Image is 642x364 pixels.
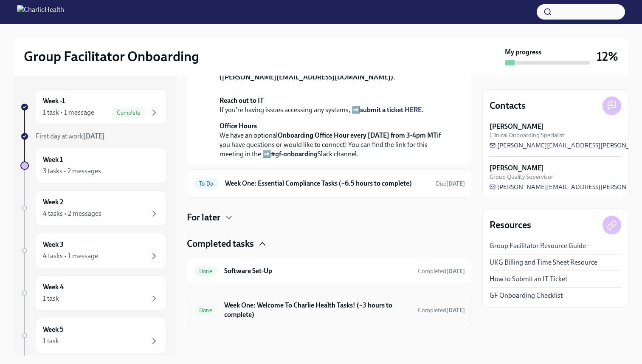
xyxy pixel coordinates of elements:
[278,131,437,139] strong: Onboarding Office Hour every [DATE] from 3-4pm MT
[194,299,465,321] a: DoneWeek One: Welcome To Charlie Health Tasks! (~3 hours to complete)Completed[DATE]
[43,166,101,176] div: 3 tasks • 2 messages
[418,267,465,275] span: September 15th, 2025 12:51
[43,240,64,249] h6: Week 3
[187,211,220,224] h4: For later
[83,132,105,140] strong: [DATE]
[597,49,618,64] h3: 12%
[224,266,411,276] h6: Software Set-Up
[43,282,64,292] h6: Week 4
[418,307,465,314] span: Completed
[43,294,59,303] div: 1 task
[490,131,564,139] span: Clinical Onboarding Specialist
[36,132,105,140] span: First day at work
[225,179,429,188] h6: Week One: Essential Compliance Tasks (~6.5 hours to complete)
[220,121,451,159] p: We have an optional if you have questions or would like to connect! You can find the link for thi...
[194,307,217,313] span: Done
[490,274,567,284] a: How to Submit an IT Ticket
[446,268,465,275] strong: [DATE]
[20,233,166,268] a: Week 34 tasks • 1 message
[418,306,465,314] span: September 15th, 2025 18:35
[194,181,218,187] span: To Do
[490,219,531,231] h4: Resources
[194,264,465,278] a: DoneSoftware Set-UpCompleted[DATE]
[505,48,541,57] strong: My progress
[271,150,318,158] a: #gf-onboarding
[490,164,544,173] strong: [PERSON_NAME]
[436,180,465,187] span: Due
[220,122,257,130] strong: Office Hours
[360,106,422,114] a: submit a ticket HERE
[43,198,63,207] h6: Week 2
[490,122,544,131] strong: [PERSON_NAME]
[20,89,166,125] a: Week -11 task • 1 messageComplete
[194,268,217,274] span: Done
[112,110,146,116] span: Complete
[43,336,59,346] div: 1 task
[20,132,166,141] a: First day at work[DATE]
[446,180,465,187] strong: [DATE]
[490,258,597,267] a: UKG Billing and Time Sheet Resource
[24,48,199,65] h2: Group Facilitator Onboarding
[187,237,254,250] h4: Completed tasks
[20,190,166,226] a: Week 24 tasks • 2 messages
[220,96,264,104] strong: Reach out to IT
[446,307,465,314] strong: [DATE]
[43,325,64,334] h6: Week 5
[490,291,563,300] a: GF Onboarding Checklist
[490,241,586,251] a: Group Facilitator Resource Guide
[224,301,411,319] h6: Week One: Welcome To Charlie Health Tasks! (~3 hours to complete)
[43,108,94,117] div: 1 task • 1 message
[20,148,166,183] a: Week 13 tasks • 2 messages
[17,5,64,19] img: CharlieHealth
[194,177,465,190] a: To DoWeek One: Essential Compliance Tasks (~6.5 hours to complete)Due[DATE]
[187,237,472,250] div: Completed tasks
[418,268,465,275] span: Completed
[220,96,451,115] p: If you're having issues accessing any systems, ➡️ .
[20,275,166,311] a: Week 41 task
[20,318,166,353] a: Week 51 task
[490,99,526,112] h4: Contacts
[43,209,101,218] div: 4 tasks • 2 messages
[436,180,465,188] span: September 22nd, 2025 10:00
[43,251,98,261] div: 4 tasks • 1 message
[43,155,63,164] h6: Week 1
[43,96,65,106] h6: Week -1
[490,173,553,181] span: Group Quality Supervisor
[187,211,472,224] div: For later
